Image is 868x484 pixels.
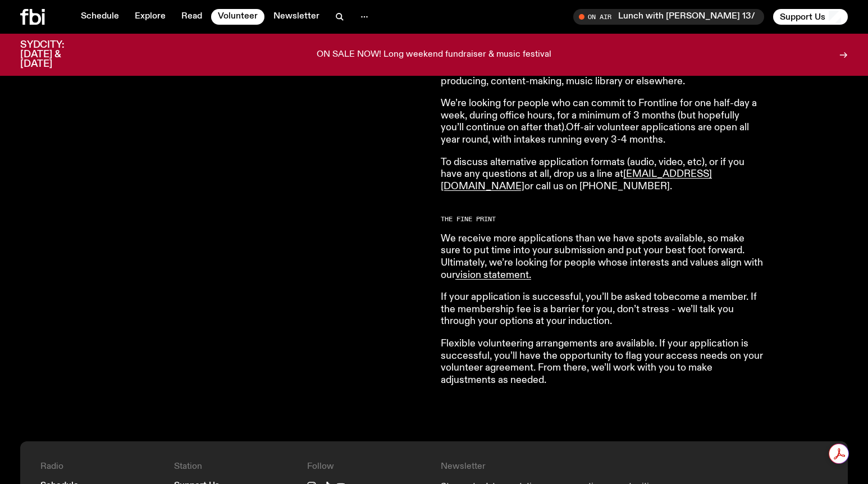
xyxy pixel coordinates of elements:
h4: Newsletter [441,462,694,472]
a: Newsletter [267,9,326,25]
p: To discuss alternative application formats (audio, video, etc), or if you have any questions at a... [441,157,764,193]
a: Schedule [74,9,126,25]
a: [EMAIL_ADDRESS][DOMAIN_NAME] [441,169,712,191]
a: Read [175,9,209,25]
h4: Station [174,462,294,472]
p: Flexible volunteering arrangements are available. If your application is successful, you’ll have ... [441,338,764,386]
a: become a member [663,292,746,302]
p: If your application is successful, you’ll be asked to . If the membership fee is a barrier for yo... [441,291,764,328]
a: Volunteer [211,9,264,25]
h4: Follow [307,462,427,472]
a: vision statement. [455,270,531,280]
h2: The Fine Print [441,216,764,222]
button: On AirLunch with [PERSON_NAME] 13/09 [573,9,764,25]
p: We’re looking for people who can commit to Frontline for one half-day a week, during office hours... [441,98,764,146]
span: Support Us [780,12,825,22]
p: We receive more applications than we have spots available, so make sure to put time into your sub... [441,233,764,281]
p: ON SALE NOW! Long weekend fundraiser & music festival [317,50,551,60]
h3: SYDCITY: [DATE] & [DATE] [20,40,92,69]
h4: Radio [40,462,161,472]
button: Support Us [773,9,848,25]
a: Explore [128,9,172,25]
